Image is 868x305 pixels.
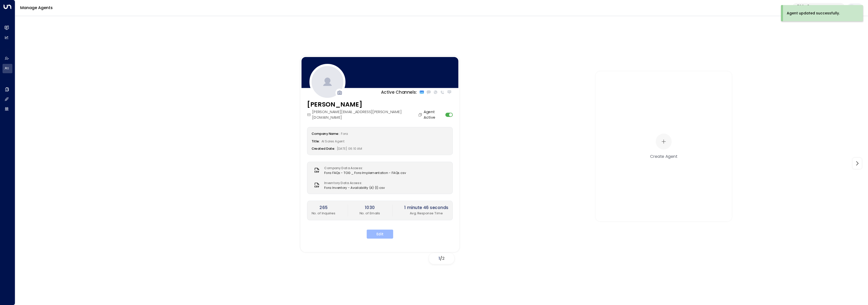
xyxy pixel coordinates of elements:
h2: 1 minute 46 seconds [404,205,448,211]
div: [PERSON_NAME][EMAIL_ADDRESS][PERSON_NAME][DOMAIN_NAME] [307,109,424,120]
button: TOG - Fora24bbb2f3-cf28-4415-a26f-20e170838bf4 [792,3,845,13]
span: AI Sales Agent [321,139,344,143]
label: Agent Active [424,109,444,120]
span: 1 [439,256,440,261]
p: No. of Inquiries [312,211,336,216]
div: / [429,253,454,264]
label: Company Name: [312,131,339,136]
a: Manage Agents [20,5,53,11]
label: Created Date: [312,146,335,151]
label: Company Data Access: [324,166,403,170]
p: Avg. Response Time [404,211,448,216]
button: Edit [367,230,393,239]
h2: 1030 [360,205,380,211]
div: Create Agent [650,153,677,159]
span: Fora [341,131,348,136]
span: [DATE] 06:10 AM [337,146,362,151]
div: Agent updated successfully. [787,11,840,16]
span: 2 [442,256,445,261]
h3: [PERSON_NAME] [307,99,424,109]
label: Inventory Data Access: [324,181,382,185]
p: TOG - Fora [797,5,835,8]
span: Fora FAQs - TOG _ Fora Implementation - FAQs.csv [324,170,406,175]
span: Fora Inventory - Availability (4) (1).csv [324,185,385,190]
button: Copy [418,113,424,117]
h2: 265 [312,205,336,211]
p: No. of Emails [360,211,380,216]
label: Title: [312,139,320,143]
p: Active Channels: [381,89,417,95]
